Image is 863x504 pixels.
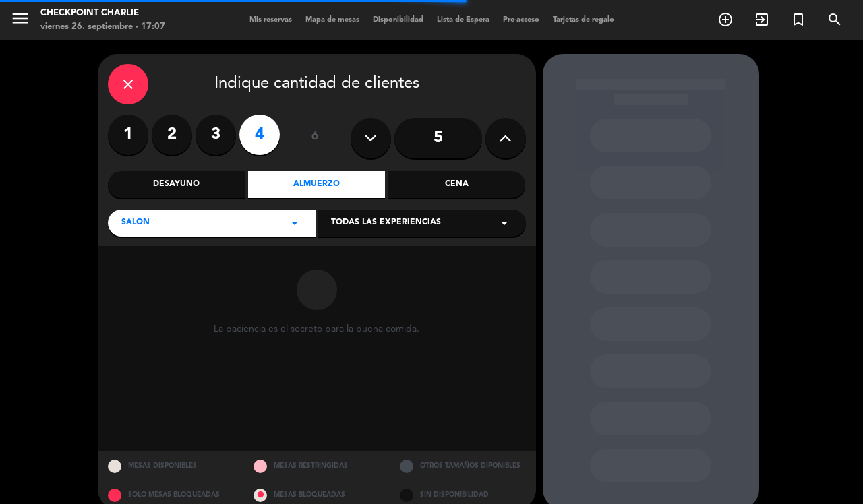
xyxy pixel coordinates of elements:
[293,115,337,162] div: ó
[243,16,299,24] span: Mis reservas
[546,16,621,24] span: Tarjetas de regalo
[430,16,496,24] span: Lista de Espera
[108,171,245,198] div: Desayuno
[390,451,536,480] div: OTROS TAMAÑOS DIPONIBLES
[754,11,770,28] i: exit_to_app
[98,451,244,480] div: MESAS DISPONIBLES
[299,16,366,24] span: Mapa de mesas
[239,115,280,155] label: 4
[827,11,843,28] i: search
[196,115,236,155] label: 3
[496,16,546,24] span: Pre-acceso
[40,7,165,20] div: Checkpoint Charlie
[331,216,441,230] span: Todas las experiencias
[243,451,390,480] div: MESAS RESTRINGIDAS
[717,11,734,28] i: add_circle_outline
[366,16,430,24] span: Disponibilidad
[248,171,385,198] div: Almuerzo
[120,76,136,92] i: close
[10,8,30,28] i: menu
[108,115,148,155] label: 1
[287,215,303,231] i: arrow_drop_down
[108,64,526,104] div: Indique cantidad de clientes
[496,215,512,231] i: arrow_drop_down
[121,216,150,230] span: SALON
[790,11,806,28] i: turned_in_not
[40,20,165,34] div: viernes 26. septiembre - 17:07
[388,171,525,198] div: Cena
[214,323,419,335] div: La paciencia es el secreto para la buena comida.
[10,8,30,33] button: menu
[152,115,192,155] label: 2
